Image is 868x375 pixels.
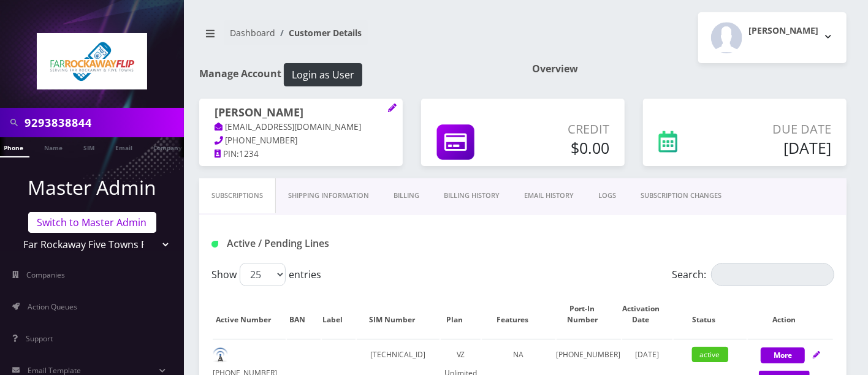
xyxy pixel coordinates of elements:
th: Status: activate to sort column ascending [674,291,747,338]
a: Shipping Information [276,178,381,213]
a: EMAIL HISTORY [512,178,586,213]
a: Switch to Master Admin [28,212,156,233]
input: Search in Company [25,111,181,134]
a: SUBSCRIPTION CHANGES [628,178,734,213]
th: SIM Number: activate to sort column ascending [357,291,440,338]
nav: breadcrumb [199,20,514,55]
h1: Overview [532,63,847,75]
h1: [PERSON_NAME] [215,106,387,121]
img: default.png [213,347,228,363]
th: Port-In Number: activate to sort column ascending [557,291,621,338]
span: [PHONE_NUMBER] [226,135,298,146]
h1: Manage Account [199,63,514,86]
h1: Active / Pending Lines [211,238,407,249]
span: Action Queues [28,301,77,312]
a: Login as User [281,67,362,80]
span: [DATE] [635,349,659,360]
th: Plan: activate to sort column ascending [441,291,481,338]
th: Features: activate to sort column ascending [482,291,555,338]
h5: $0.00 [516,138,609,157]
button: Login as User [284,63,362,86]
select: Showentries [240,263,286,286]
img: Far Rockaway Five Towns Flip [37,33,147,89]
label: Show entries [211,263,321,286]
a: Company [147,137,188,156]
span: Companies [27,270,66,280]
h5: [DATE] [722,138,831,157]
span: active [692,347,728,362]
span: 1234 [239,148,259,159]
li: Customer Details [275,26,362,39]
button: More [761,347,805,363]
a: Dashboard [230,27,275,39]
th: BAN: activate to sort column ascending [287,291,321,338]
p: Credit [516,120,609,138]
th: Label: activate to sort column ascending [322,291,356,338]
a: Billing History [432,178,512,213]
a: LOGS [586,178,628,213]
a: SIM [77,137,101,156]
th: Action: activate to sort column ascending [748,291,833,338]
a: Name [38,137,69,156]
span: Support [26,333,53,344]
a: Billing [381,178,432,213]
a: Subscriptions [199,178,276,213]
input: Search: [711,263,834,286]
p: Due Date [722,120,831,138]
th: Activation Date: activate to sort column ascending [622,291,672,338]
img: Active / Pending Lines [211,241,218,248]
label: Search: [672,263,834,286]
a: PIN: [215,148,239,161]
h2: [PERSON_NAME] [748,26,818,36]
button: [PERSON_NAME] [698,12,847,63]
a: Email [109,137,139,156]
a: [EMAIL_ADDRESS][DOMAIN_NAME] [215,121,362,134]
th: Active Number: activate to sort column ascending [213,291,286,338]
